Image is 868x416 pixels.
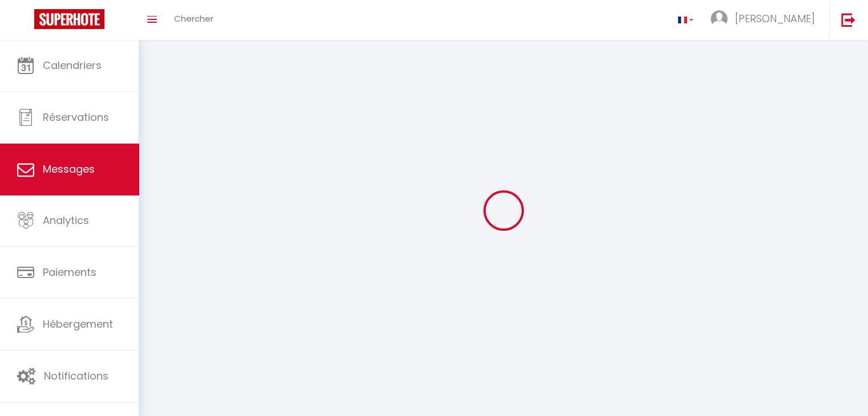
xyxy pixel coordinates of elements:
[43,317,113,331] span: Hébergement
[710,10,728,27] img: ...
[174,13,213,25] span: Chercher
[735,11,815,26] span: [PERSON_NAME]
[43,58,102,72] span: Calendriers
[43,213,89,227] span: Analytics
[44,369,108,383] span: Notifications
[43,110,109,124] span: Réservations
[841,13,855,27] img: logout
[34,9,104,29] img: Super Booking
[43,162,95,176] span: Messages
[43,265,96,279] span: Paiements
